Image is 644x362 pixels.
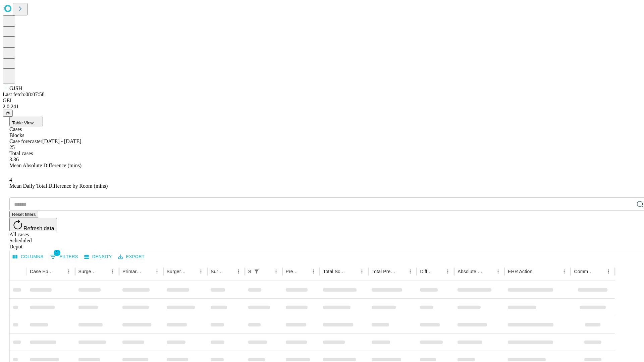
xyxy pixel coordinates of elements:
div: Total Predicted Duration [372,269,396,274]
button: Sort [434,267,443,276]
button: Menu [108,267,117,276]
button: Refresh data [9,218,57,231]
button: Sort [484,267,493,276]
div: Total Scheduled Duration [323,269,347,274]
button: Menu [443,267,452,276]
div: Surgery Name [167,269,186,274]
span: 3.36 [9,157,19,162]
div: Case Epic Id [30,269,54,274]
button: Menu [234,267,243,276]
div: Surgery Date [211,269,224,274]
span: @ [5,111,10,116]
button: Sort [224,267,234,276]
div: Comments [574,269,593,274]
button: Show filters [252,267,261,276]
span: Reset filters [12,212,36,217]
button: Sort [594,267,604,276]
button: Menu [493,267,503,276]
button: Sort [348,267,357,276]
div: Primary Service [122,269,142,274]
span: [DATE] - [DATE] [42,138,81,144]
span: 1 [54,249,60,256]
span: 25 [9,144,15,150]
button: Show filters [48,251,80,262]
span: Last fetch: 08:07:58 [3,92,45,97]
button: Sort [396,267,406,276]
button: Menu [309,267,318,276]
span: 4 [9,177,12,183]
button: Sort [99,267,108,276]
button: Sort [55,267,64,276]
button: Menu [152,267,162,276]
button: Export [116,252,146,262]
button: Menu [559,267,569,276]
div: EHR Action [508,269,532,274]
div: Absolute Difference [458,269,483,274]
button: Sort [262,267,271,276]
button: Sort [299,267,309,276]
button: @ [3,110,13,117]
button: Menu [604,267,613,276]
div: 2.0.241 [3,104,641,110]
span: Table View [12,120,34,125]
span: Mean Daily Total Difference by Room (mins) [9,183,108,189]
div: Surgeon Name [78,269,98,274]
button: Table View [9,117,43,126]
button: Menu [64,267,73,276]
button: Menu [196,267,206,276]
button: Reset filters [9,211,38,218]
span: Refresh data [23,226,54,231]
button: Density [83,252,114,262]
span: Case forecaster [9,138,42,144]
div: GEI [3,98,641,104]
div: Scheduled In Room Duration [248,269,251,274]
div: 1 active filter [252,267,261,276]
div: Predicted In Room Duration [286,269,299,274]
span: Total cases [9,150,33,156]
button: Select columns [11,252,45,262]
button: Sort [187,267,196,276]
button: Menu [357,267,367,276]
span: GJSH [9,85,22,91]
button: Sort [143,267,152,276]
span: Mean Absolute Difference (mins) [9,163,82,168]
button: Menu [406,267,415,276]
button: Sort [533,267,542,276]
div: Difference [420,269,433,274]
button: Menu [271,267,281,276]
